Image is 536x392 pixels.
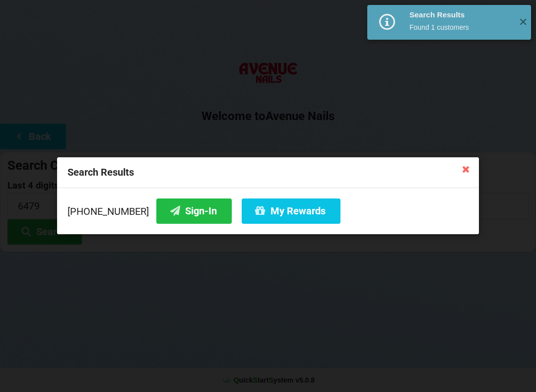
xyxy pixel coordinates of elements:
button: My Rewards [242,198,340,224]
div: Found 1 customers [409,22,511,32]
button: Sign-In [156,198,232,224]
div: [PHONE_NUMBER] [67,198,469,224]
div: Search Results [57,157,479,188]
div: Search Results [409,10,511,20]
